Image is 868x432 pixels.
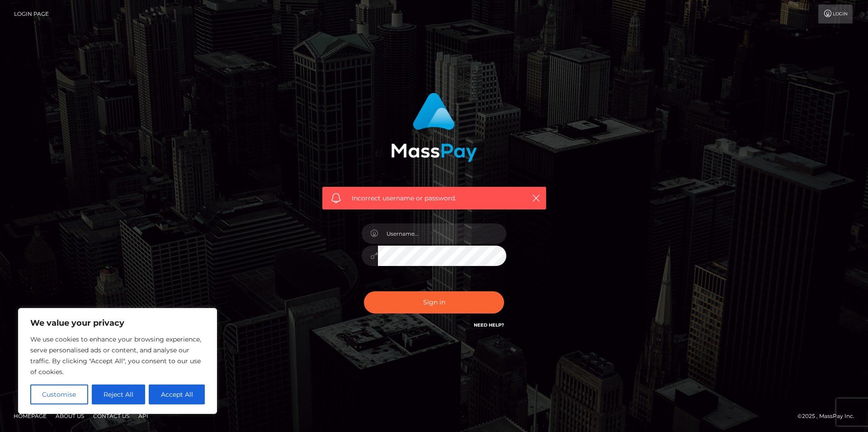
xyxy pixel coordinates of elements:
[391,93,477,162] img: MassPay Login
[135,409,152,423] a: API
[149,385,205,404] button: Accept All
[18,308,217,414] div: We value your privacy
[364,291,504,313] button: Sign in
[818,5,853,24] a: Login
[30,318,205,328] p: We value your privacy
[52,409,88,423] a: About Us
[10,409,50,423] a: Homepage
[352,194,517,203] span: Incorrect username or password.
[797,411,861,421] div: © 2025 , MassPay Inc.
[90,409,133,423] a: Contact Us
[14,5,49,24] a: Login Page
[30,334,205,377] p: We use cookies to enhance your browsing experience, serve personalised ads or content, and analys...
[30,385,88,404] button: Customise
[378,223,506,244] input: Username...
[92,385,146,404] button: Reject All
[474,322,504,328] a: Need Help?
